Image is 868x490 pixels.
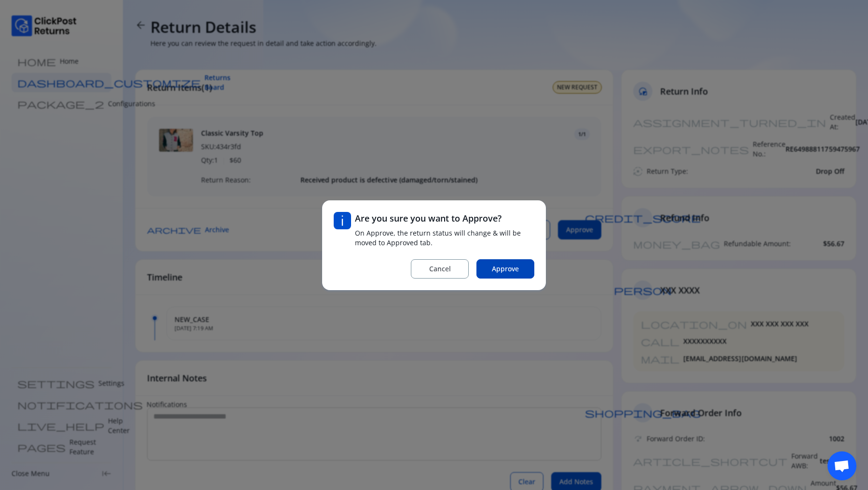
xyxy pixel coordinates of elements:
span: exclamation [334,212,351,229]
div: Open chat [827,451,856,480]
span: Approve [492,264,519,274]
h4: Are you sure you want to Approve? [355,212,534,224]
button: Approve [476,259,534,279]
button: Cancel [411,259,469,279]
p: On Approve, the return status will change & will be moved to Approved tab. [355,228,534,248]
span: Cancel [429,264,451,274]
